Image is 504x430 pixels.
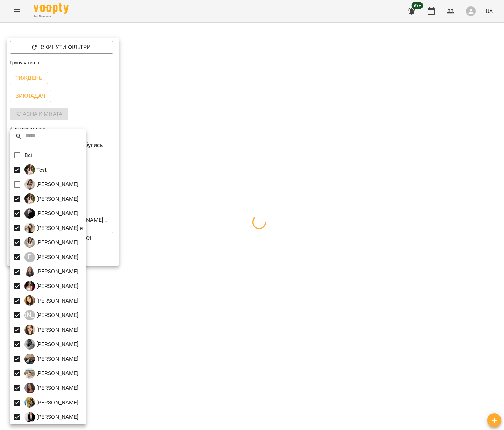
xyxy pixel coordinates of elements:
[24,179,79,190] div: Ірина Якушева
[24,368,79,379] a: Н [PERSON_NAME]
[24,281,35,291] img: Д
[24,383,79,393] a: О [PERSON_NAME]
[24,368,79,379] div: Ніколь Дутчак
[24,281,79,291] div: Дудіна Крістіна
[24,208,79,219] div: Анастасія Ніколаєвських
[24,339,79,350] div: Ліза Пилипенко
[24,295,79,306] a: К [PERSON_NAME]
[35,311,79,319] p: [PERSON_NAME]
[24,179,79,190] a: І [PERSON_NAME]
[35,195,79,203] p: [PERSON_NAME]
[24,208,35,219] img: А
[24,325,35,335] img: Л
[24,193,35,204] img: А
[24,412,79,422] a: Ш [PERSON_NAME]
[35,253,79,261] p: [PERSON_NAME]
[24,310,79,320] div: Котляренко Крістіна
[24,339,79,350] a: Л [PERSON_NAME]
[35,282,79,290] p: [PERSON_NAME]
[24,397,79,408] div: Османова Аліна
[24,412,79,422] div: Шамаріна Марія
[24,295,35,306] img: К
[35,413,79,421] p: [PERSON_NAME]
[35,180,79,189] p: [PERSON_NAME]
[24,383,35,393] img: О
[24,208,79,219] a: А [PERSON_NAME]
[24,354,35,364] img: М
[35,224,83,232] p: [PERSON_NAME]'я
[24,252,79,262] a: Г [PERSON_NAME]
[24,266,79,277] a: Д [PERSON_NAME]
[24,193,79,204] a: А [PERSON_NAME]
[24,354,79,364] a: М [PERSON_NAME]
[24,164,47,175] div: Test
[24,193,79,204] div: Аліна Сілко
[24,164,35,175] img: T
[35,209,79,218] p: [PERSON_NAME]
[24,151,32,160] p: Всі
[24,237,79,248] div: Вікторія Якимечко
[24,412,35,422] img: Ш
[24,397,79,408] a: О [PERSON_NAME]
[24,339,35,350] img: Л
[24,325,79,335] a: Л [PERSON_NAME]
[24,252,35,262] div: Г
[35,238,79,247] p: [PERSON_NAME]
[24,354,79,364] div: Малиновська Анна
[24,368,35,379] img: Н
[35,355,79,363] p: [PERSON_NAME]
[35,399,79,407] p: [PERSON_NAME]
[35,384,79,392] p: [PERSON_NAME]
[24,237,79,248] a: В [PERSON_NAME]
[24,266,79,277] div: Дарина Юшкевич
[24,266,35,277] img: Д
[24,223,35,233] img: В
[24,164,47,175] a: T Test
[35,326,79,334] p: [PERSON_NAME]
[24,310,35,320] div: [PERSON_NAME]
[24,310,79,320] a: [PERSON_NAME] [PERSON_NAME]
[24,252,79,262] div: Гастон
[24,237,35,248] img: В
[24,281,79,291] a: Д [PERSON_NAME]
[24,397,35,408] img: О
[24,223,83,233] div: Вигівська Дар'я
[35,340,79,348] p: [PERSON_NAME]
[24,179,35,190] img: І
[24,325,79,335] div: Лисенко Олександра
[35,297,79,305] p: [PERSON_NAME]
[24,383,79,393] div: Олеся Малишева
[24,295,79,306] div: Карпінська Вероніка
[24,223,83,233] a: В [PERSON_NAME]'я
[35,369,79,378] p: [PERSON_NAME]
[35,267,79,276] p: [PERSON_NAME]
[35,166,47,174] p: Test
